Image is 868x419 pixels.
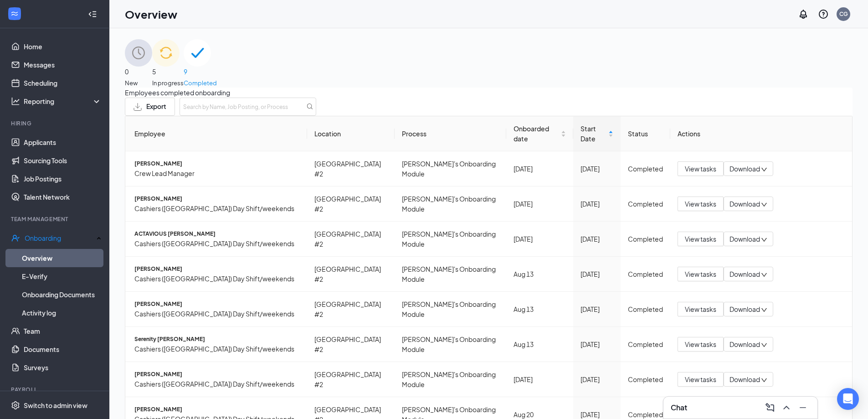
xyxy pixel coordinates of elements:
[10,9,19,18] svg: WorkstreamLogo
[514,269,566,279] div: Aug 13
[24,56,102,74] a: Messages
[685,339,716,349] span: View tasks
[798,9,809,20] svg: Notifications
[678,372,724,387] button: View tasks
[671,403,687,413] h3: Chat
[307,116,395,151] th: Location
[395,362,506,397] td: [PERSON_NAME]'s Onboarding Module
[761,166,767,173] span: down
[24,151,102,170] a: Sourcing Tools
[307,362,395,397] td: [GEOGRAPHIC_DATA] #2
[729,234,760,244] span: Download
[134,230,300,238] span: ACTAVIOUS [PERSON_NAME]
[134,335,300,344] span: Serenity [PERSON_NAME]
[839,10,848,18] div: CG
[24,37,102,56] a: Home
[134,203,300,213] span: Cashiers ([GEOGRAPHIC_DATA]) Day Shift/weekends
[395,257,506,292] td: [PERSON_NAME]'s Onboarding Module
[395,222,506,257] td: [PERSON_NAME]'s Onboarding Module
[678,197,724,211] button: View tasks
[729,340,760,349] span: Download
[125,6,177,22] h1: Overview
[180,98,316,116] input: Search by Name, Job Posting, or Process
[134,405,300,414] span: [PERSON_NAME]
[678,161,724,176] button: View tasks
[22,267,102,285] a: E-Verify
[134,265,300,274] span: [PERSON_NAME]
[22,285,102,304] a: Onboarding Documents
[134,160,300,168] span: [PERSON_NAME]
[125,67,152,77] span: 0
[395,151,506,186] td: [PERSON_NAME]'s Onboarding Module
[307,292,395,327] td: [GEOGRAPHIC_DATA] #2
[24,97,102,106] div: Reporting
[685,199,716,209] span: View tasks
[24,322,102,340] a: Team
[11,215,100,223] div: Team Management
[24,401,87,410] div: Switch to admin view
[134,379,300,389] span: Cashiers ([GEOGRAPHIC_DATA]) Day Shift/weekends
[134,168,300,178] span: Crew Lead Manager
[685,304,716,314] span: View tasks
[24,74,102,92] a: Scheduling
[125,88,853,98] span: Employees completed onboarding
[580,304,613,314] div: [DATE]
[514,199,566,209] div: [DATE]
[11,401,20,410] svg: Settings
[134,238,300,248] span: Cashiers ([GEOGRAPHIC_DATA]) Day Shift/weekends
[678,267,724,281] button: View tasks
[781,402,792,413] svg: ChevronUp
[146,103,166,111] span: Export
[184,78,217,88] span: Completed
[11,97,20,106] svg: Analysis
[729,164,760,174] span: Download
[628,339,663,349] div: Completed
[580,234,613,244] div: [DATE]
[580,124,606,144] span: Start Date
[678,232,724,246] button: View tasks
[761,307,767,313] span: down
[11,233,20,243] svg: UserCheck
[506,116,574,151] th: Onboarded date
[580,339,613,349] div: [DATE]
[125,116,307,151] th: Employee
[514,164,566,174] div: [DATE]
[514,339,566,349] div: Aug 13
[685,269,716,279] span: View tasks
[621,116,670,151] th: Status
[22,304,102,322] a: Activity log
[729,305,760,314] span: Download
[307,327,395,362] td: [GEOGRAPHIC_DATA] #2
[580,199,613,209] div: [DATE]
[11,386,100,393] div: Payroll
[837,388,859,410] div: Open Intercom Messenger
[395,327,506,362] td: [PERSON_NAME]'s Onboarding Module
[628,269,663,279] div: Completed
[628,234,663,244] div: Completed
[395,186,506,222] td: [PERSON_NAME]'s Onboarding Module
[395,292,506,327] td: [PERSON_NAME]'s Onboarding Module
[88,10,97,19] svg: Collapse
[580,164,613,174] div: [DATE]
[24,188,102,206] a: Talent Network
[184,67,217,77] span: 9
[765,402,776,413] svg: ComposeMessage
[24,133,102,151] a: Applicants
[678,302,724,316] button: View tasks
[134,370,300,379] span: [PERSON_NAME]
[134,344,300,354] span: Cashiers ([GEOGRAPHIC_DATA]) Day Shift/weekends
[580,374,613,384] div: [DATE]
[628,199,663,209] div: Completed
[134,300,300,309] span: [PERSON_NAME]
[11,119,100,127] div: Hiring
[307,222,395,257] td: [GEOGRAPHIC_DATA] #2
[514,124,560,144] span: Onboarded date
[307,151,395,186] td: [GEOGRAPHIC_DATA] #2
[761,272,767,278] span: down
[125,78,152,88] span: New
[580,269,613,279] div: [DATE]
[797,402,808,413] svg: Minimize
[761,237,767,243] span: down
[395,116,506,151] th: Process
[729,375,760,384] span: Download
